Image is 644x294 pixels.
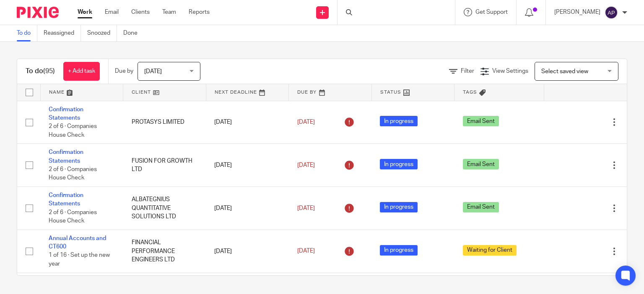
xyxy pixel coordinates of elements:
[49,123,97,138] span: 2 of 6 · Companies House Check
[463,202,499,212] span: Email Sent
[380,245,418,256] span: In progress
[123,230,206,273] td: FINANCIAL PERFORMANCE ENGINEERS LTD
[463,159,499,169] span: Email Sent
[78,8,92,16] a: Work
[380,159,418,169] span: In progress
[144,69,162,74] span: [DATE]
[297,162,315,168] span: [DATE]
[115,67,133,75] p: Due by
[380,202,418,212] span: In progress
[131,8,150,16] a: Clients
[206,230,289,273] td: [DATE]
[539,22,604,31] p: You are already signed in.
[463,116,499,126] span: Email Sent
[605,6,618,19] img: svg%3E
[189,8,210,16] a: Reports
[49,235,106,250] a: Annual Accounts and CT600
[297,248,315,254] span: [DATE]
[49,253,110,267] span: 1 of 16 · Set up the new year
[63,62,100,81] a: + Add task
[43,68,55,74] span: (95)
[49,192,83,207] a: Confirmation Statements
[49,149,83,164] a: Confirmation Statements
[206,144,289,187] td: [DATE]
[206,101,289,144] td: [DATE]
[123,144,206,187] td: FUSION FOR GROWTH LTD
[123,25,144,41] a: Done
[297,119,315,125] span: [DATE]
[297,205,315,211] span: [DATE]
[87,25,117,41] a: Snoozed
[206,187,289,230] td: [DATE]
[463,90,477,95] span: Tags
[541,69,588,74] span: Select saved view
[26,67,55,76] h1: To do
[17,25,37,41] a: To do
[492,68,528,74] span: View Settings
[461,68,474,74] span: Filter
[463,245,517,256] span: Waiting for Client
[44,25,81,41] a: Reassigned
[49,166,97,181] span: 2 of 6 · Companies House Check
[49,210,97,224] span: 2 of 6 · Companies House Check
[105,8,119,16] a: Email
[49,107,83,121] a: Confirmation Statements
[123,101,206,144] td: PROTASYS LIMITED
[17,7,59,18] img: Pixie
[162,8,176,16] a: Team
[380,116,418,126] span: In progress
[123,187,206,230] td: ALBATEGNIUS QUANTITATIVE SOLUTIONS LTD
